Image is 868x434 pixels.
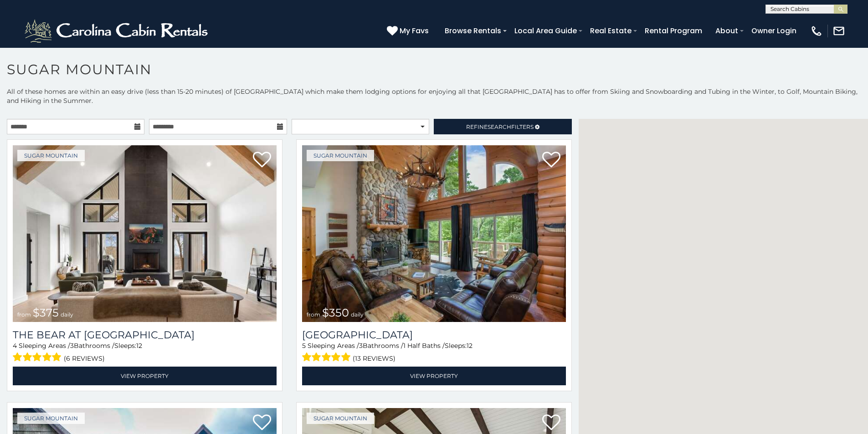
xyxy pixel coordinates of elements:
a: Sugar Mountain [307,150,374,161]
a: My Favs [387,25,431,37]
a: Grouse Moor Lodge from $350 daily [302,145,566,322]
a: Sugar Mountain [17,413,85,424]
span: daily [351,311,364,318]
img: Grouse Moor Lodge [302,145,566,322]
span: 12 [467,342,473,350]
a: Real Estate [586,23,636,39]
img: The Bear At Sugar Mountain [13,145,277,322]
a: Sugar Mountain [307,413,374,424]
span: My Favs [400,25,429,36]
a: Add to favorites [542,414,560,433]
span: 3 [70,342,74,350]
a: View Property [302,367,566,385]
span: 1 Half Baths / [403,342,445,350]
span: (13 reviews) [353,352,395,364]
a: View Property [13,367,277,385]
span: from [17,311,31,318]
a: RefineSearchFilters [434,119,571,134]
span: 4 [13,342,17,350]
span: $375 [33,306,59,319]
span: Search [488,123,511,130]
a: Sugar Mountain [17,150,85,161]
span: daily [61,311,73,318]
h3: Grouse Moor Lodge [302,329,566,341]
img: mail-regular-white.png [832,25,845,37]
span: from [307,311,320,318]
h3: The Bear At Sugar Mountain [13,329,277,341]
span: 3 [359,342,363,350]
a: Add to favorites [253,151,271,170]
a: Local Area Guide [510,23,581,39]
div: Sleeping Areas / Bathrooms / Sleeps: [13,341,277,364]
a: The Bear At [GEOGRAPHIC_DATA] [13,329,277,341]
a: The Bear At Sugar Mountain from $375 daily [13,145,277,322]
a: [GEOGRAPHIC_DATA] [302,329,566,341]
span: (6 reviews) [64,352,105,364]
span: $350 [322,306,349,319]
span: 5 [302,342,306,350]
a: Add to favorites [253,414,271,433]
span: Refine Filters [466,123,534,130]
a: Add to favorites [542,151,560,170]
a: Browse Rentals [440,23,506,39]
a: About [711,23,743,39]
img: White-1-2.png [23,17,212,45]
span: 12 [136,342,142,350]
div: Sleeping Areas / Bathrooms / Sleeps: [302,341,566,364]
a: Rental Program [640,23,707,39]
a: Owner Login [747,23,801,39]
img: phone-regular-white.png [810,25,823,37]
